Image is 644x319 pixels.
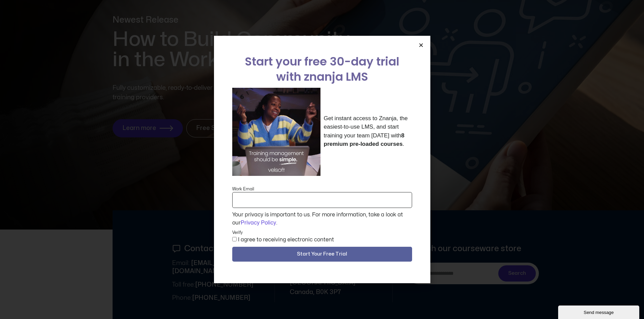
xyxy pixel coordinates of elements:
button: Start Your Free Trial [232,247,412,262]
p: Get instant access to Znanja, the easiest-to-use LMS, and start training your team [DATE] with . [324,114,412,149]
label: I agree to receiving electronic content [238,237,334,242]
a: Privacy Policy [241,220,276,225]
iframe: chat widget [558,304,641,319]
label: Verify [232,230,243,236]
img: a woman sitting at her laptop dancing [232,88,320,176]
a: Close [419,43,424,48]
label: Work Email [232,186,254,192]
span: Start Your Free Trial [297,250,347,258]
h2: Start your free 30-day trial with znanja LMS [232,54,412,84]
div: Your privacy is important to us. For more information, take a look at our . [231,211,413,227]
